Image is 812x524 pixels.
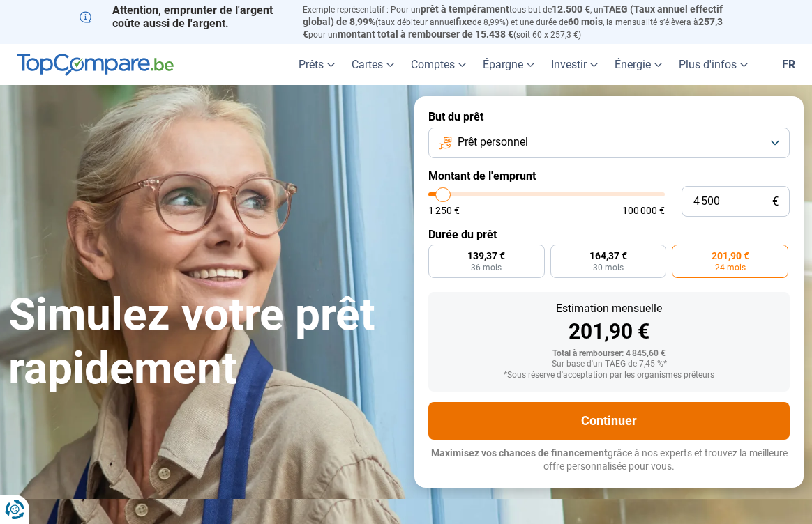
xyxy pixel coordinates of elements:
[80,3,286,30] p: Attention, emprunter de l'argent coûte aussi de l'argent.
[543,44,606,85] a: Investir
[439,360,779,369] div: Sur base d'un TAEG de 7,45 %*
[428,128,790,158] button: Prêt personnel
[712,251,749,261] span: 201,90 €
[670,44,756,85] a: Plus d'infos
[428,206,460,215] span: 1 250 €
[589,251,627,261] span: 164,37 €
[403,44,474,85] a: Comptes
[303,3,732,40] p: Exemple représentatif : Pour un tous but de , un (taux débiteur annuel de 8,99%) et une durée de ...
[428,447,790,474] p: grâce à nos experts et trouvez la meilleure offre personnalisée pour vous.
[338,29,513,40] span: montant total à rembourser de 15.438 €
[474,44,543,85] a: Épargne
[471,263,502,272] span: 36 mois
[428,110,790,123] label: But du prêt
[290,44,343,85] a: Prêts
[568,16,603,27] span: 60 mois
[343,44,403,85] a: Cartes
[17,54,174,76] img: TopCompare
[428,402,790,440] button: Continuer
[8,288,398,396] h1: Simulez votre prêt rapidement
[303,16,723,40] span: 257,3 €
[439,321,779,342] div: 201,90 €
[772,196,779,208] span: €
[439,349,779,359] div: Total à rembourser: 4 845,60 €
[428,228,790,241] label: Durée du prêt
[431,447,608,458] span: Maximisez vos chances de financement
[593,263,624,272] span: 30 mois
[606,44,670,85] a: Énergie
[715,263,746,272] span: 24 mois
[421,3,509,15] span: prêt à tempérament
[458,134,528,150] span: Prêt personnel
[456,16,472,27] span: fixe
[467,251,505,261] span: 139,37 €
[439,371,779,380] div: *Sous réserve d'acceptation par les organismes prêteurs
[552,3,590,15] span: 12.500 €
[439,303,779,314] div: Estimation mensuelle
[774,44,804,85] a: fr
[428,169,790,183] label: Montant de l'emprunt
[303,3,723,27] span: TAEG (Taux annuel effectif global) de 8,99%
[622,206,665,215] span: 100 000 €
